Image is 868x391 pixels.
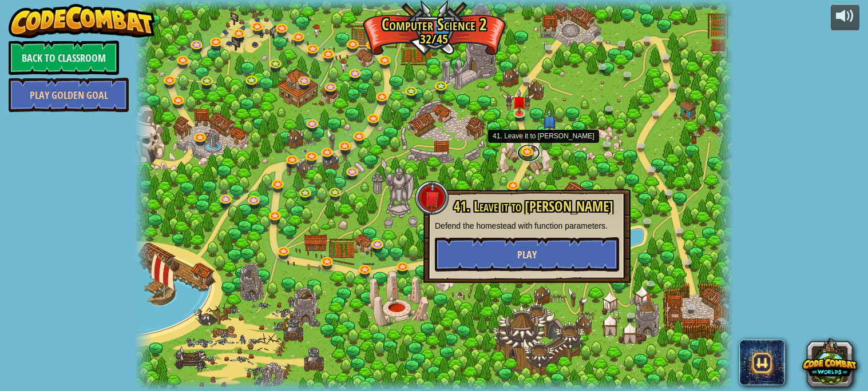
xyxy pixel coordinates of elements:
[435,237,619,272] button: Play
[9,41,119,75] a: Back to Classroom
[9,4,155,38] img: CodeCombat - Learn how to code by playing a game
[454,197,613,216] span: 41. Leave it to [PERSON_NAME]
[831,4,859,31] button: Adjust volume
[517,248,537,262] span: Play
[542,109,557,134] img: level-banner-unstarted-subscriber.png
[435,220,619,232] p: Defend the homestead with function parameters.
[9,78,129,112] a: Play Golden Goal
[512,89,526,114] img: level-banner-unstarted.png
